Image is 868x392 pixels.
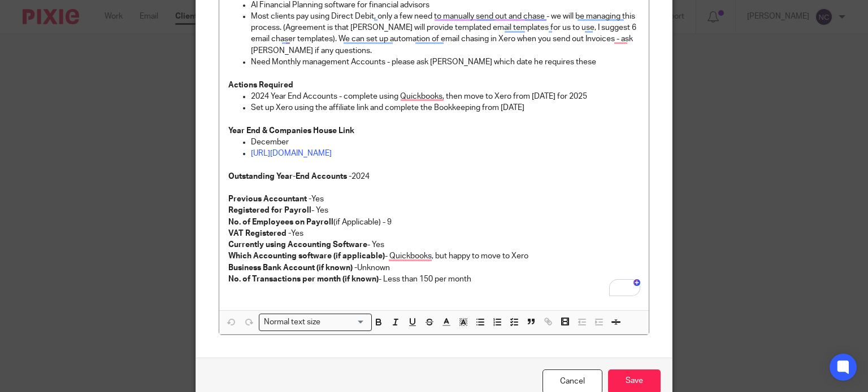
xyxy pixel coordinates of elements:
[251,91,640,102] p: 2024 Year End Accounts - complete using Quickbooks, then move to Xero from [DATE] for 2025
[228,239,640,250] p: - Yes
[262,316,323,328] span: Normal text size
[228,193,640,205] p: Yes
[259,314,372,331] div: Search for option
[228,228,640,239] p: Yes
[228,252,385,260] strong: Which Accounting software (if applicable)
[228,195,311,203] strong: Previous Accountant -
[228,81,293,89] strong: Actions Required
[251,136,640,148] p: December
[228,275,379,283] strong: No. of Transactions per month (if known)
[228,206,311,214] strong: Registered for Payroll
[228,173,351,180] strong: Outstanding Year-End Accounts -
[251,56,640,68] p: Need Monthly management Accounts - please ask [PERSON_NAME] which date he requires these
[228,218,333,226] strong: No. of Employees on Payroll
[251,149,332,157] a: [URL][DOMAIN_NAME]
[228,217,640,228] p: (if Applicable) - 9
[228,264,357,272] strong: Business Bank Account (if known) -
[228,274,640,285] p: - Less than 150 per month
[228,250,640,274] p: - Quickbooks, but happy to move to Xero Unknown
[228,230,291,237] strong: VAT Registered -
[228,171,640,182] p: 2024
[228,241,367,249] strong: Currently using Accounting Software
[228,205,640,216] p: - Yes
[251,11,640,56] p: Most clients pay using Direct Debit, only a few need to manually send out and chase - we will be ...
[228,127,354,135] strong: Year End & Companies House Link
[251,102,640,113] p: Set up Xero using the affiliate link and complete the Bookkeeping from [DATE]
[324,316,365,328] input: Search for option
